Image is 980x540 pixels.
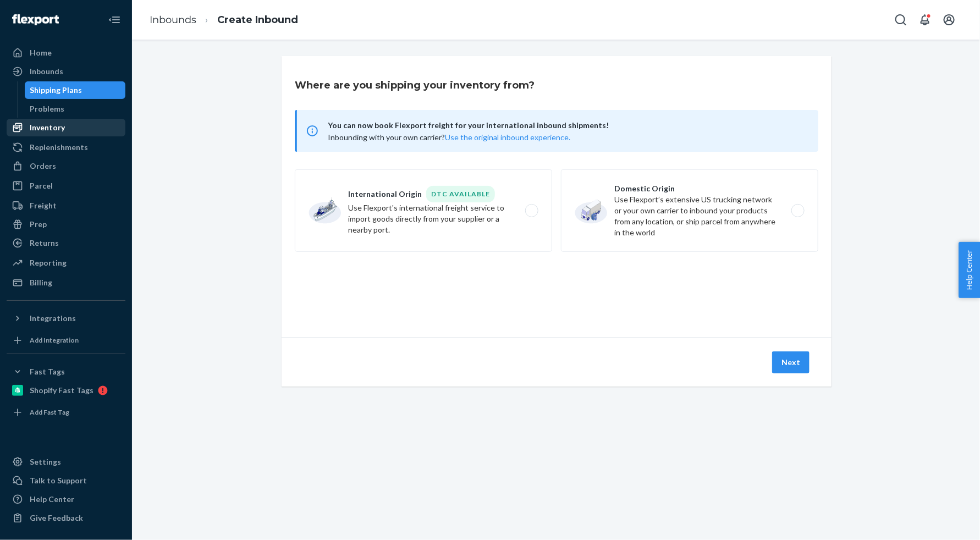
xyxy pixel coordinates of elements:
[30,257,67,268] div: Reporting
[25,81,126,99] a: Shipping Plans
[30,366,65,377] div: Fast Tags
[30,142,88,153] div: Replenishments
[7,453,125,471] a: Settings
[938,9,960,31] button: Open account menu
[7,157,125,175] a: Orders
[30,47,52,58] div: Home
[30,313,76,324] div: Integrations
[30,456,61,467] div: Settings
[7,382,125,399] a: Shopify Fast Tags
[217,14,298,26] a: Create Inbound
[141,4,307,36] ol: breadcrumbs
[7,234,125,252] a: Returns
[30,335,79,345] div: Add Integration
[7,119,125,136] a: Inventory
[7,44,125,62] a: Home
[328,119,805,132] span: You can now book Flexport freight for your international inbound shipments!
[30,200,57,211] div: Freight
[7,63,125,80] a: Inbounds
[30,66,63,77] div: Inbounds
[150,14,196,26] a: Inbounds
[7,332,125,349] a: Add Integration
[30,385,93,396] div: Shopify Fast Tags
[890,9,912,31] button: Open Search Box
[30,122,65,133] div: Inventory
[7,216,125,233] a: Prep
[7,491,125,508] a: Help Center
[30,407,69,417] div: Add Fast Tag
[7,310,125,327] button: Integrations
[103,9,125,31] button: Close Navigation
[328,133,570,142] span: Inbounding with your own carrier?
[959,242,980,298] button: Help Center
[295,78,535,92] h3: Where are you shipping your inventory from?
[25,100,126,118] a: Problems
[12,14,59,25] img: Flexport logo
[7,472,125,489] a: Talk to Support
[7,274,125,291] a: Billing
[30,180,53,191] div: Parcel
[30,85,82,96] div: Shipping Plans
[30,494,74,505] div: Help Center
[7,254,125,272] a: Reporting
[30,277,52,288] div: Billing
[30,238,59,249] div: Returns
[7,404,125,421] a: Add Fast Tag
[30,219,47,230] div: Prep
[7,197,125,214] a: Freight
[7,139,125,156] a: Replenishments
[7,509,125,527] button: Give Feedback
[7,363,125,381] button: Fast Tags
[30,161,56,172] div: Orders
[30,513,83,524] div: Give Feedback
[914,9,936,31] button: Open notifications
[445,132,570,143] button: Use the original inbound experience.
[30,103,65,114] div: Problems
[7,177,125,195] a: Parcel
[772,351,810,373] button: Next
[30,475,87,486] div: Talk to Support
